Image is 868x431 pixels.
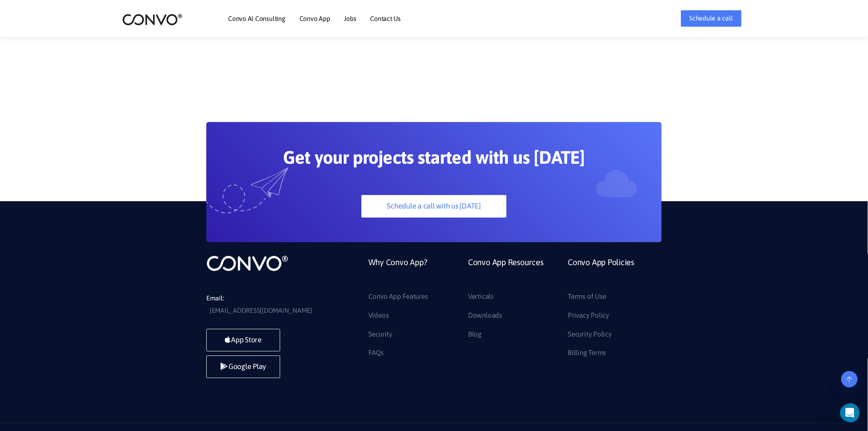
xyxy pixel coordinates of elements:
a: Security [368,328,392,341]
a: Jobs [344,15,356,22]
a: Verticals [468,290,493,303]
img: logo_2.png [122,13,183,26]
a: Why Convo App? [368,254,427,290]
a: Videos [368,309,389,322]
a: Google Play [206,355,280,378]
a: Billing Terms [568,346,606,360]
a: Convo App Policies [568,254,635,290]
a: Convo App Resources [468,254,543,290]
a: Contact Us [370,15,401,22]
li: Email: [206,292,329,317]
a: Terms of Use [568,290,606,303]
a: Blog [468,328,482,341]
a: Schedule a call with us [DATE] [361,195,506,218]
a: App Store [206,329,280,351]
a: Security Policy [568,328,612,341]
a: Downloads [468,309,502,322]
div: Footer [362,254,662,365]
iframe: Intercom live chat [840,403,866,423]
a: [EMAIL_ADDRESS][DOMAIN_NAME] [210,305,312,317]
a: Convo AI Consulting [228,15,285,22]
img: logo_not_found [206,254,288,272]
a: Privacy Policy [568,309,610,322]
a: FAQs [368,346,384,360]
h2: Get your projects started with us [DATE] [245,147,623,174]
a: Schedule a call [681,10,742,27]
a: Convo App Features [368,290,428,303]
a: Convo App [299,15,330,22]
